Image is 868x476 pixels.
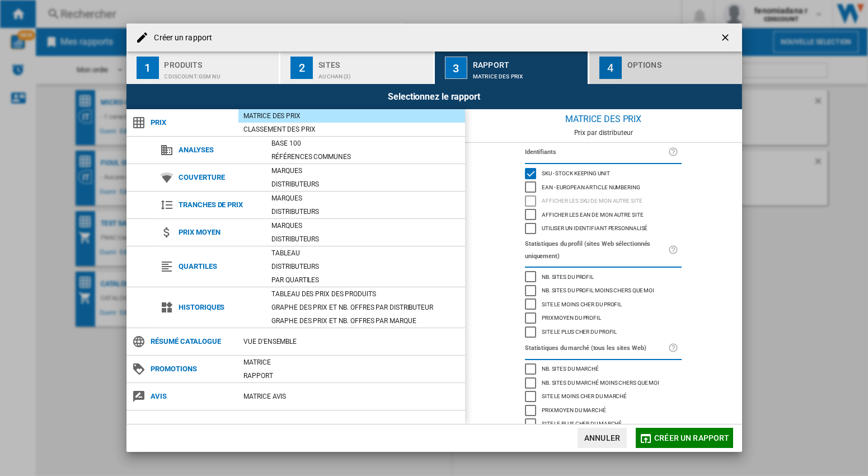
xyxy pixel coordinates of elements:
[525,376,682,390] md-checkbox: Nb. sites du marché moins chers que moi
[238,357,465,368] div: Matrice
[266,248,465,259] div: Tableau
[266,234,465,245] div: Distributeurs
[173,142,266,158] span: Analyses
[238,391,465,402] div: Matrice AVIS
[238,370,465,381] div: Rapport
[473,68,583,80] div: Matrice des prix
[238,110,465,122] div: Matrice des prix
[525,238,668,263] label: Statistiques du profil (sites Web sélectionnés uniquement)
[636,428,733,448] button: Créer un rapport
[542,391,627,399] span: Site le moins cher du marché
[525,417,682,431] md-checkbox: Site le plus cher du marché
[126,84,742,109] div: Selectionnez le rapport
[542,313,601,321] span: Prix moyen du profil
[173,170,266,185] span: Couverture
[238,336,465,347] div: Vue d'ensemble
[578,428,627,448] button: Annuler
[525,166,682,180] md-checkbox: SKU - Stock Keeping Unit
[173,225,266,240] span: Prix moyen
[266,274,465,286] div: Par quartiles
[542,272,594,280] span: Nb. sites du profil
[525,222,682,236] md-checkbox: Utiliser un identifiant personnalisé
[525,284,682,298] md-checkbox: Nb. sites du profil moins chers que moi
[542,327,617,335] span: Site le plus cher du profil
[165,56,275,68] div: Produits
[589,52,742,84] button: 4 Options
[525,362,682,376] md-checkbox: Nb. sites du marché
[173,259,266,274] span: Quartiles
[238,124,465,135] div: Classement des prix
[266,165,465,176] div: Marques
[465,129,742,137] div: Prix par distributeur
[473,56,583,68] div: Rapport
[266,261,465,272] div: Distributeurs
[542,364,599,372] span: Nb. sites du marché
[173,300,266,315] span: Historiques
[542,223,648,231] span: Utiliser un identifiant personnalisé
[542,210,644,218] span: Afficher les EAN de mon autre site
[627,56,738,68] div: Options
[542,196,642,204] span: Afficher les SKU de mon autre site
[318,68,429,80] div: Auchan (3)
[542,405,606,413] span: Prix moyen du marché
[266,288,465,300] div: Tableau des prix des produits
[465,109,742,129] div: Matrice des prix
[542,183,640,190] span: EAN - European Article Numbering
[266,206,465,217] div: Distributeurs
[525,390,682,404] md-checkbox: Site le moins cher du marché
[126,52,280,84] button: 1 Produits CDISCOUNT:Gsm nu
[146,361,238,377] span: Promotions
[173,197,266,213] span: Tranches de prix
[290,57,313,79] div: 2
[542,169,610,176] span: SKU - Stock Keeping Unit
[280,52,434,84] button: 2 Sites Auchan (3)
[318,56,429,68] div: Sites
[165,68,275,80] div: CDISCOUNT:Gsm nu
[599,57,622,79] div: 4
[266,220,465,231] div: Marques
[146,389,238,404] span: Avis
[525,325,682,339] md-checkbox: Site le plus cher du profil
[525,311,682,325] md-checkbox: Prix moyen du profil
[525,146,668,158] label: Identifiants
[542,419,622,427] span: Site le plus cher du marché
[266,179,465,190] div: Distributeurs
[266,193,465,204] div: Marques
[435,52,589,84] button: 3 Rapport Matrice des prix
[542,286,654,293] span: Nb. sites du profil moins chers que moi
[266,302,465,313] div: Graphe des prix et nb. offres par distributeur
[146,115,238,130] span: Prix
[525,342,668,354] label: Statistiques du marché (tous les sites Web)
[525,270,682,284] md-checkbox: Nb. sites du profil
[137,57,159,79] div: 1
[146,334,238,349] span: Résumé catalogue
[525,180,682,194] md-checkbox: EAN - European Article Numbering
[720,32,733,45] ng-md-icon: getI18NText('BUTTONS.CLOSE_DIALOG')
[525,297,682,311] md-checkbox: Site le moins cher du profil
[266,151,465,162] div: Références communes
[525,194,682,208] md-checkbox: Afficher les SKU de mon autre site
[715,26,738,49] button: getI18NText('BUTTONS.CLOSE_DIALOG')
[525,403,682,417] md-checkbox: Prix moyen du marché
[266,315,465,326] div: Graphe des prix et nb. offres par marque
[654,433,729,442] span: Créer un rapport
[149,32,213,44] h4: Créer un rapport
[525,208,682,222] md-checkbox: Afficher les EAN de mon autre site
[542,300,622,307] span: Site le moins cher du profil
[542,378,659,386] span: Nb. sites du marché moins chers que moi
[445,57,467,79] div: 3
[266,138,465,149] div: Base 100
